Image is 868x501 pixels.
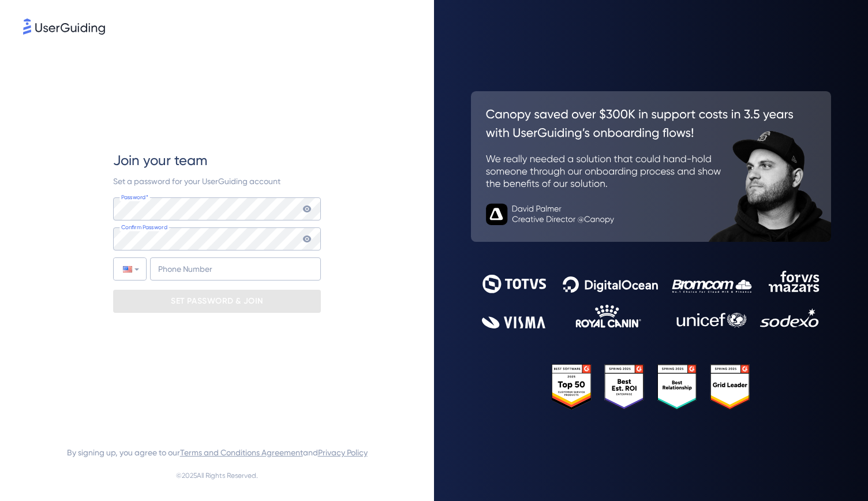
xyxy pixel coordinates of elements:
span: By signing up, you agree to our and [67,446,368,459]
p: SET PASSWORD & JOIN [171,292,263,311]
a: Privacy Policy [318,448,368,457]
span: Set a password for your UserGuiding account [113,177,280,186]
img: 9302ce2ac39453076f5bc0f2f2ca889b.svg [482,271,821,328]
span: © 2025 All Rights Reserved. [176,469,258,483]
a: Terms and Conditions Agreement [180,448,303,457]
img: 8faab4ba6bc7696a72372aa768b0286c.svg [23,18,105,35]
img: 26c0aa7c25a843aed4baddd2b5e0fa68.svg [471,91,831,242]
input: Phone Number [150,257,321,281]
span: Join your team [113,151,207,170]
img: 25303e33045975176eb484905ab012ff.svg [552,364,750,409]
div: United States: + 1 [114,258,146,280]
